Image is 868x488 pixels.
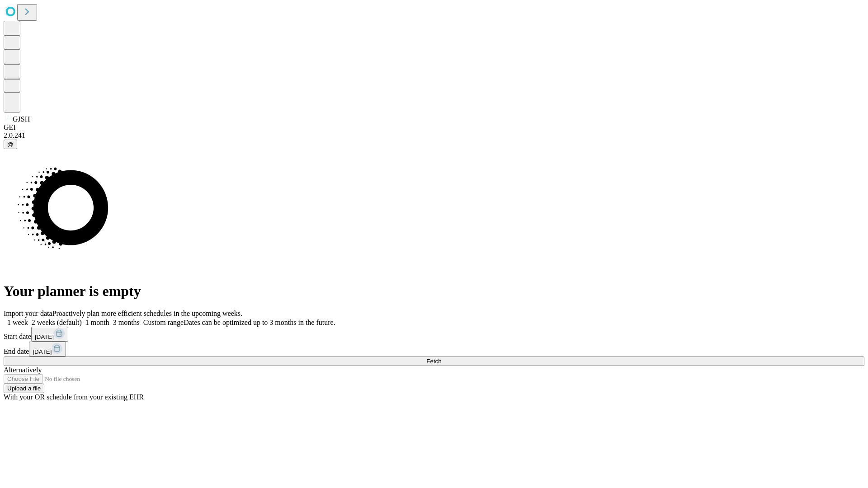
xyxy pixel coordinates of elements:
span: GJSH [13,115,30,123]
button: [DATE] [29,342,66,357]
div: 2.0.241 [4,131,864,140]
span: @ [7,141,14,148]
div: GEI [4,123,864,131]
button: Upload a file [4,384,44,393]
button: [DATE] [31,327,68,342]
span: With your OR schedule from your existing EHR [4,393,144,401]
span: 2 weeks (default) [32,319,82,326]
span: 3 months [113,319,140,326]
span: 1 week [7,319,28,326]
button: @ [4,140,17,149]
span: 1 month [85,319,109,326]
span: Dates can be optimized up to 3 months in the future. [184,319,335,326]
span: Fetch [426,358,441,365]
h1: Your planner is empty [4,283,864,300]
span: [DATE] [33,348,52,355]
span: Import your data [4,310,52,317]
div: End date [4,342,864,357]
button: Fetch [4,357,864,366]
span: Alternatively [4,366,42,374]
span: Custom range [143,319,184,326]
div: Start date [4,327,864,342]
span: Proactively plan more efficient schedules in the upcoming weeks. [52,310,242,317]
span: [DATE] [35,333,54,340]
